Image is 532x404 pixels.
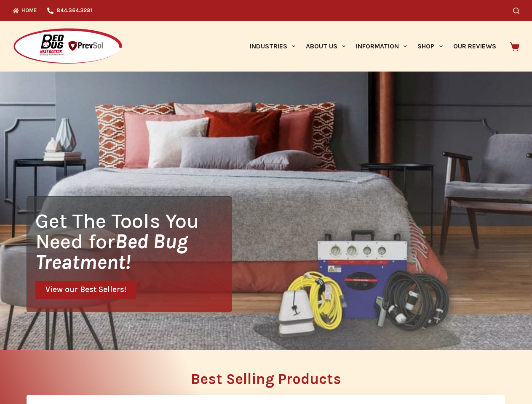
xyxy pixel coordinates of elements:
h1: Get The Tools You Need for [35,210,232,272]
i: Bed Bug Treatment! [35,229,188,274]
a: Information [351,21,412,72]
nav: Primary [244,21,501,72]
img: Prevsol/Bed Bug Heat Doctor [13,28,123,65]
span: View our Best Sellers! [45,286,126,294]
button: Search [513,8,519,14]
a: Our Reviews [448,21,501,72]
a: Industries [244,21,300,72]
a: About Us [300,21,350,72]
h2: Best Selling Products [27,372,505,386]
a: Shop [412,21,448,72]
a: View our Best Sellers! [35,281,136,299]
